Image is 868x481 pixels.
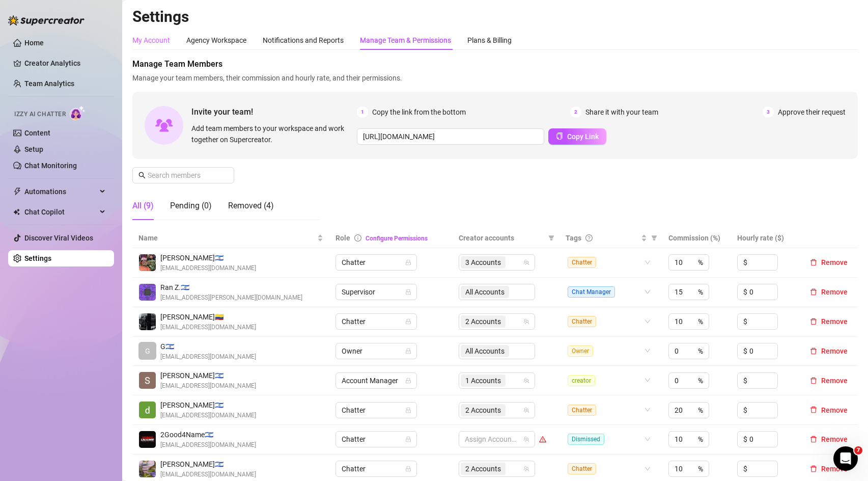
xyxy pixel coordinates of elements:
[810,348,817,355] span: delete
[139,431,156,448] img: 2Good4Name
[461,463,506,475] span: 2 Accounts
[24,145,43,153] a: Setup
[132,7,858,26] h2: Settings
[160,293,302,303] span: [EMAIL_ADDRESS][PERSON_NAME][DOMAIN_NAME]
[821,377,848,385] span: Remove
[342,403,411,418] span: Chatter
[567,132,599,141] span: Copy Link
[405,407,411,413] span: lock
[160,429,256,440] span: 2Good4Name 🇮🇱
[191,123,353,145] span: Add team members to your workspace and work together on Supercreator.
[568,405,596,416] span: Chatter
[24,204,97,220] span: Chat Copilot
[228,200,274,212] div: Removed (4)
[13,188,21,196] span: thunderbolt
[405,259,411,265] span: lock
[806,463,852,475] button: Remove
[186,35,246,46] div: Agency Workspace
[8,15,85,25] img: logo-BBDzfeDw.svg
[806,286,852,298] button: Remove
[342,284,411,300] span: Supervisor
[651,235,657,241] span: filter
[139,372,156,389] img: Shalva Roso
[357,106,368,118] span: 1
[139,461,156,477] img: Sergey Shoustin
[568,257,596,268] span: Chatter
[546,230,556,246] span: filter
[160,381,256,391] span: [EMAIL_ADDRESS][DOMAIN_NAME]
[24,79,74,88] a: Team Analytics
[548,235,554,241] span: filter
[568,434,604,445] span: Dismissed
[132,200,154,212] div: All (9)
[854,446,862,455] span: 7
[405,289,411,295] span: lock
[191,105,357,118] span: Invite your team!
[821,465,848,473] span: Remove
[160,263,256,273] span: [EMAIL_ADDRESS][DOMAIN_NAME]
[354,234,361,242] span: info-circle
[263,35,344,46] div: Notifications and Reports
[585,234,593,242] span: question-circle
[372,106,466,118] span: Copy the link from the bottom
[810,406,817,413] span: delete
[160,370,256,381] span: [PERSON_NAME] 🇮🇱
[556,132,563,140] span: copy
[132,72,858,84] span: Manage your team members, their commission and hourly rate, and their permissions.
[821,347,848,355] span: Remove
[806,315,852,328] button: Remove
[342,343,411,359] span: Owner
[459,232,544,244] span: Creator accounts
[806,375,852,387] button: Remove
[138,172,146,179] span: search
[160,341,256,352] span: G 🇮🇱
[14,110,66,119] span: Izzy AI Chatter
[568,463,596,474] span: Chatter
[342,461,411,476] span: Chatter
[160,440,256,450] span: [EMAIL_ADDRESS][DOMAIN_NAME]
[523,378,529,384] span: team
[465,257,501,268] span: 3 Accounts
[148,170,220,181] input: Search members
[335,234,350,242] span: Role
[523,259,529,265] span: team
[523,407,529,413] span: team
[810,259,817,266] span: delete
[821,258,848,266] span: Remove
[24,234,93,242] a: Discover Viral Videos
[523,466,529,472] span: team
[810,436,817,443] span: delete
[342,432,411,447] span: Chatter
[821,406,848,414] span: Remove
[523,318,529,325] span: team
[461,375,506,387] span: 1 Accounts
[160,399,256,411] span: [PERSON_NAME] 🇮🇱
[461,315,506,328] span: 2 Accounts
[810,318,817,325] span: delete
[585,106,658,118] span: Share it with your team
[662,228,731,248] th: Commission (%)
[360,35,451,46] div: Manage Team & Permissions
[539,436,546,443] span: warning
[160,282,302,293] span: Ran Z. 🇮🇱
[160,352,256,362] span: [EMAIL_ADDRESS][DOMAIN_NAME]
[24,129,50,137] a: Content
[132,228,329,248] th: Name
[405,348,411,354] span: lock
[24,39,44,47] a: Home
[649,230,659,246] span: filter
[24,55,106,71] a: Creator Analytics
[833,446,858,471] iframe: Intercom live chat
[160,323,256,332] span: [EMAIL_ADDRESS][DOMAIN_NAME]
[570,106,581,118] span: 2
[461,256,506,269] span: 3 Accounts
[138,232,315,244] span: Name
[465,375,501,386] span: 1 Accounts
[568,286,615,298] span: Chat Manager
[568,316,596,327] span: Chatter
[160,411,256,420] span: [EMAIL_ADDRESS][DOMAIN_NAME]
[821,288,848,296] span: Remove
[139,313,156,330] img: brenda lopez palacio
[821,435,848,443] span: Remove
[568,345,593,357] span: Owner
